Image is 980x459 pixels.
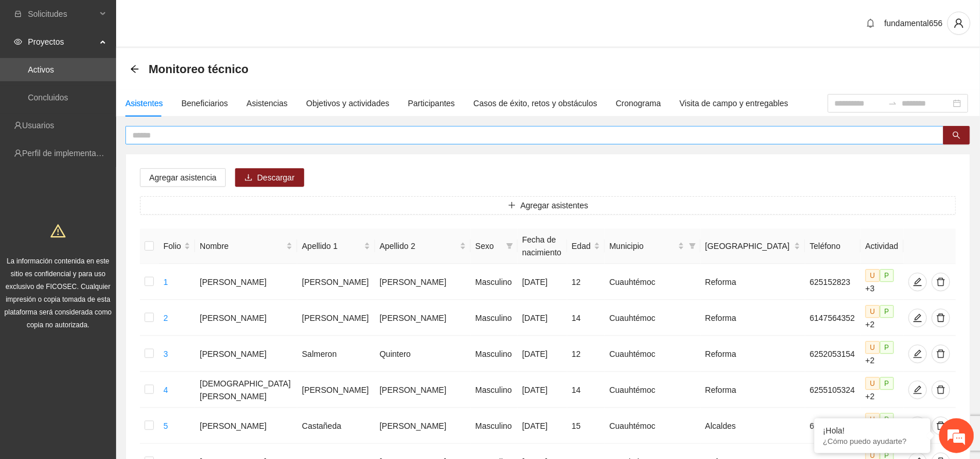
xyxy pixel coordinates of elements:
span: plus [508,201,516,211]
span: Descargar [257,171,295,184]
a: 3 [164,349,168,359]
td: Cuauhtémoc [605,264,701,300]
td: [DATE] [518,408,567,444]
td: Quintero [375,336,471,372]
span: delete [932,277,950,287]
span: U [866,413,880,426]
span: edit [909,277,927,287]
th: Edad [567,229,605,264]
button: delete [932,273,950,291]
td: 14 [567,300,605,336]
button: user [947,12,971,35]
a: Concluidos [28,93,68,102]
span: filter [687,237,698,255]
span: Folio [164,240,182,252]
span: P [880,269,894,282]
td: 625152823 [805,264,861,300]
td: Masculino [471,300,518,336]
span: to [888,99,898,108]
td: 14 [567,372,605,408]
button: edit [909,417,927,435]
td: [PERSON_NAME] [195,300,297,336]
span: download [244,174,253,183]
td: Salmeron [297,336,375,372]
button: edit [909,381,927,399]
th: Municipio [605,229,701,264]
span: warning [51,223,66,238]
td: Cuauhtémoc [605,408,701,444]
td: Masculino [471,336,518,372]
span: Agregar asistencia [149,171,217,184]
td: 6251253731 [805,408,861,444]
span: filter [506,243,513,250]
div: Objetivos y actividades [307,97,390,110]
td: [DATE] [518,300,567,336]
th: Apellido 1 [297,229,375,264]
span: U [866,341,880,354]
td: 12 [567,336,605,372]
td: Castañeda [297,408,375,444]
button: Agregar asistencia [140,168,226,187]
td: +2 [861,336,904,372]
td: [PERSON_NAME] [195,408,297,444]
span: Solicitudes [28,2,96,26]
span: fundamental656 [885,19,943,28]
span: delete [932,385,950,395]
td: [DATE] [518,336,567,372]
a: 4 [164,385,168,395]
span: edit [909,385,927,395]
span: inbox [14,10,22,18]
span: eye [14,38,22,46]
a: 2 [164,313,168,323]
td: Masculino [471,372,518,408]
button: delete [932,309,950,327]
a: Perfil de implementadora [22,149,113,158]
span: arrow-left [130,64,139,74]
span: Edad [572,240,592,252]
td: [PERSON_NAME] [195,264,297,300]
span: P [880,341,894,354]
span: U [866,305,880,318]
button: edit [909,345,927,363]
td: [DATE] [518,372,567,408]
td: [PERSON_NAME] [297,300,375,336]
div: Casos de éxito, retos y obstáculos [474,97,597,110]
td: [PERSON_NAME] [297,264,375,300]
th: Folio [159,229,196,264]
span: Monitoreo técnico [149,60,248,78]
td: 12 [567,264,605,300]
td: +2 [861,372,904,408]
td: [PERSON_NAME] [375,372,471,408]
th: Apellido 2 [375,229,471,264]
td: [DEMOGRAPHIC_DATA][PERSON_NAME] [195,372,297,408]
div: Visita de campo y entregables [680,97,788,110]
span: bell [862,19,880,28]
a: Activos [28,65,54,74]
span: Estamos en línea. [67,155,160,272]
th: Actividad [861,229,904,264]
td: +3 [861,264,904,300]
a: 1 [164,277,168,287]
td: Cuauhtémoc [605,336,701,372]
span: delete [932,313,950,323]
div: ¡Hola! [823,426,922,435]
div: Minimizar ventana de chat en vivo [190,6,218,34]
td: [PERSON_NAME] [375,264,471,300]
span: edit [909,349,927,359]
td: [PERSON_NAME] [297,372,375,408]
a: Usuarios [22,121,54,130]
td: 6255105324 [805,372,861,408]
td: 6147564352 [805,300,861,336]
td: Reforma [701,264,805,300]
span: delete [932,349,950,359]
span: filter [689,243,696,250]
span: [GEOGRAPHIC_DATA] [705,240,792,252]
span: Apellido 2 [380,240,457,252]
button: edit [909,309,927,327]
span: user [948,18,970,28]
th: Colonia [701,229,805,264]
td: Reforma [701,336,805,372]
button: downloadDescargar [235,168,304,187]
td: Cuauhtémoc [605,300,701,336]
span: Sexo [475,240,502,252]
